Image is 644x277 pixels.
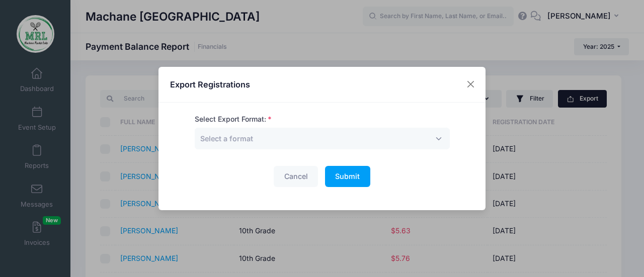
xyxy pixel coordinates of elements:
span: Submit [335,172,360,180]
button: Submit [325,166,370,188]
span: Select a format [195,128,450,149]
button: Cancel [274,166,318,188]
button: Close [462,75,480,94]
label: Select Export Format: [195,114,272,125]
span: Select a format [200,133,253,144]
h4: Export Registrations [170,78,250,90]
span: Select a format [200,134,253,143]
